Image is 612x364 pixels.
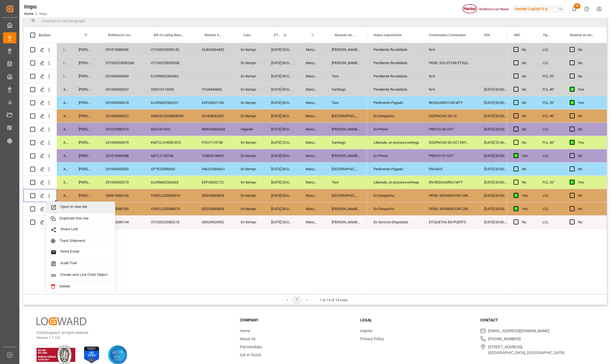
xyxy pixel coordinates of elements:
div: 250915080160 [99,189,144,202]
span: ETA Aduana [274,33,280,37]
div: [DATE] 00:00:00 [264,202,299,215]
div: [PERSON_NAME] [72,136,99,149]
div: TIIU4454860 [195,83,234,96]
div: [PERSON_NAME] Tlalnepantla [325,56,367,69]
div: 1 to 14 of 14 rows [320,297,348,303]
div: No [522,70,529,83]
div: En tiempo [234,202,264,215]
div: No [578,189,600,202]
div: Press SPACE to select this row. [507,56,607,70]
div: Press SPACE to select this row. [24,216,367,229]
div: Toro [325,176,367,189]
div: Press SPACE to select this row. [507,136,607,149]
a: Privacy Policy [360,337,384,341]
div: Santiago [325,136,367,149]
div: Liberado, en proceso entrega [374,176,416,189]
div: LCL [536,123,563,136]
div: Yes [522,189,529,202]
div: [DATE] 00:00:00 [478,189,514,202]
div: SPTK25090065 [144,163,195,176]
div: [PERSON_NAME] [72,123,99,136]
div: Yes [578,176,600,189]
a: Get in Touch [240,353,261,357]
div: DLKRMX2506231 [144,96,195,109]
div: Press SPACE to select this row. [24,163,367,176]
div: Pendiente Revalidado [374,57,416,69]
div: FCL 40" [536,83,563,96]
div: [DATE] 00:00:00 [264,56,299,69]
a: Home [24,12,33,16]
div: 251015080015 [99,123,144,136]
div: Manzanillo [299,56,325,69]
div: Manzanillo [299,216,325,229]
div: En tiempo [234,163,264,176]
div: Pedimento Pagado [374,96,416,109]
div: [PERSON_NAME] Tlalnepantla [325,202,367,215]
div: En tiempo [234,149,264,162]
div: LCL [536,43,563,56]
div: No [522,123,529,136]
div: No [578,43,600,56]
div: SNKO010250808399 [144,109,195,122]
div: En Despacho [374,189,416,202]
div: Pedimento Pagado [374,163,416,176]
div: [PERSON_NAME] [72,83,99,96]
span: [PHONE_NUMBER] [488,336,521,342]
div: Press SPACE to select this row. [507,109,607,123]
div: No [522,136,529,149]
div: Manzanillo [299,83,325,96]
div: [DATE] 00:00:00 [264,70,299,83]
span: Número de Contenedor [204,33,222,37]
div: Action [38,33,50,38]
div: No [578,123,600,136]
div: Press SPACE to select this row. [507,83,607,96]
div: [DATE] 00:00:00 [478,149,514,162]
div: BMOU9606602 [195,123,234,136]
div: En tiempo [234,189,264,202]
div: [PERSON_NAME] [72,43,99,56]
div: En tiempo [234,43,264,56]
div: Press SPACE to select this row. [507,216,607,229]
div: [DATE] 00:00:00 [264,96,299,109]
div: Pendiente Revalidado [374,70,416,83]
div: [DATE] 22:46:00 [478,136,514,149]
div: FCL 20" [536,70,563,83]
div: EXFU5651108 [195,96,234,109]
div: 251006900609 [99,70,144,83]
div: LCL [536,216,563,229]
div: Manzanillo [299,202,325,215]
div: Pendiente Revalidado [374,83,416,96]
a: Partnerships [240,345,262,349]
h3: Company [240,317,353,323]
div: HLBU6264432 [195,43,234,56]
p: © 2025 Logward. All rights reserved. [37,330,226,335]
div: En tiempo [234,176,264,189]
div: 251006900427 [99,109,144,122]
div: [DATE] 00:00:00 [264,123,299,136]
div: UTCG0225080218 [144,216,195,229]
button: Help Center [580,3,593,15]
div: Toro [325,96,367,109]
div: Press SPACE to select this row. [24,56,367,70]
div: In progress [57,43,72,56]
span: Tipo de Carga (LCL/FCL) [543,33,552,37]
div: Yes [578,96,600,109]
div: Manzanillo [299,123,325,136]
div: Manzanillo [299,96,325,109]
div: [DATE] 00:00:00 [478,109,514,122]
div: [PERSON_NAME] Tlalnepantla [325,43,367,56]
span: [EMAIL_ADDRESS][DOMAIN_NAME] [488,328,549,334]
div: 251015080088 [99,149,144,162]
div: [PERSON_NAME] [72,96,99,109]
p: Version 1.1.132 [37,335,226,340]
div: FCL 40" [536,136,563,149]
img: Logward Logo [37,317,86,325]
div: [DATE] 00:00:00 [264,216,299,229]
div: No [578,150,600,162]
div: Henkel Capital S.A [513,5,566,13]
span: Categoría [243,33,253,37]
h3: Contact [480,317,594,323]
div: [PERSON_NAME] [72,189,99,202]
div: DLKRMX2506063 [144,176,195,189]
